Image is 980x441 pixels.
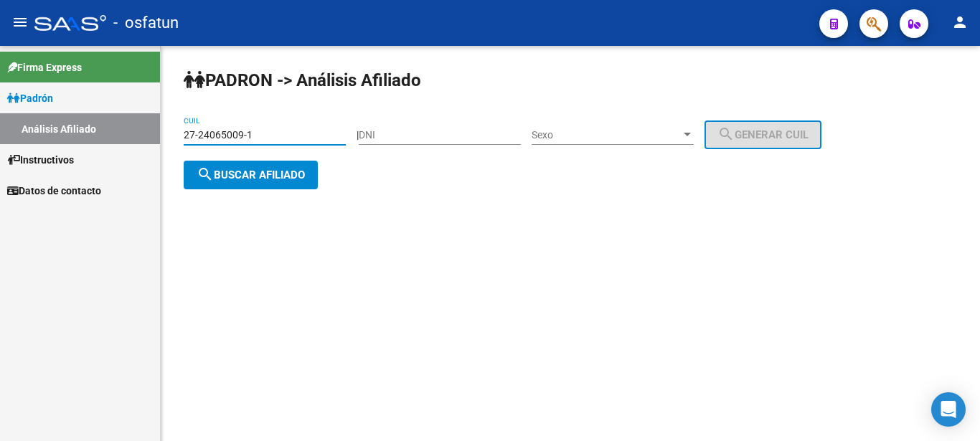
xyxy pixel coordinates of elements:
span: - osfatun [113,7,179,39]
span: Buscar afiliado [197,169,305,181]
span: Generar CUIL [717,128,809,141]
button: Buscar afiliado [184,161,318,189]
mat-icon: person [951,14,969,31]
mat-icon: menu [11,14,29,31]
mat-icon: search [197,166,214,183]
div: Open Intercom Messenger [931,392,966,427]
span: Datos de contacto [7,183,101,199]
span: Padrón [7,90,53,106]
span: Sexo [532,129,681,141]
mat-icon: search [717,125,735,143]
span: Firma Express [7,60,82,75]
span: Instructivos [7,152,74,168]
strong: PADRON -> Análisis Afiliado [184,70,421,90]
div: | [357,129,832,141]
button: Generar CUIL [705,120,821,149]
